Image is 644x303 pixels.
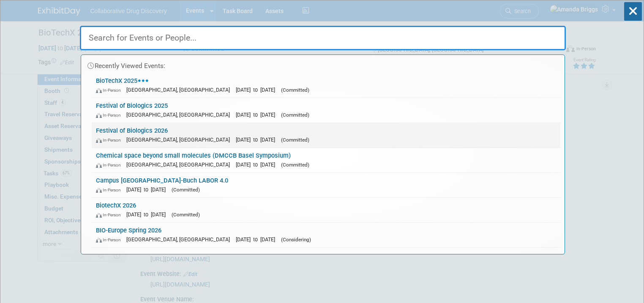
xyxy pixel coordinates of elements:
span: [GEOGRAPHIC_DATA], [GEOGRAPHIC_DATA] [126,87,234,93]
div: Recently Viewed Events: [85,55,560,73]
span: (Committed) [172,187,200,193]
a: BIO-Europe Spring 2026 In-Person [GEOGRAPHIC_DATA], [GEOGRAPHIC_DATA] [DATE] to [DATE] (Considering) [92,223,560,247]
span: [DATE] to [DATE] [236,236,279,243]
span: [GEOGRAPHIC_DATA], [GEOGRAPHIC_DATA] [126,236,234,243]
a: Campus [GEOGRAPHIC_DATA]-Buch LABOR 4.0 In-Person [DATE] to [DATE] (Committed) [92,173,560,197]
span: [DATE] to [DATE] [236,161,279,168]
a: Festival of Biologics 2025 In-Person [GEOGRAPHIC_DATA], [GEOGRAPHIC_DATA] [DATE] to [DATE] (Commi... [92,98,560,123]
span: [GEOGRAPHIC_DATA], [GEOGRAPHIC_DATA] [126,112,234,118]
span: (Committed) [172,212,200,218]
span: In-Person [96,112,125,118]
span: In-Person [96,87,125,93]
a: BiotechX 2026 In-Person [DATE] to [DATE] (Committed) [92,198,560,222]
span: In-Person [96,237,125,243]
span: In-Person [96,137,125,143]
span: (Committed) [281,162,309,168]
span: [GEOGRAPHIC_DATA], [GEOGRAPHIC_DATA] [126,161,234,168]
a: Chemical space beyond small molecules (DMCCB Basel Symposium) In-Person [GEOGRAPHIC_DATA], [GEOGR... [92,148,560,172]
span: [DATE] to [DATE] [126,186,170,193]
span: [DATE] to [DATE] [236,136,279,143]
span: [DATE] to [DATE] [236,87,279,93]
a: BioTechX 2025 In-Person [GEOGRAPHIC_DATA], [GEOGRAPHIC_DATA] [DATE] to [DATE] (Committed) [92,73,560,98]
span: In-Person [96,212,125,218]
span: [DATE] to [DATE] [126,211,170,218]
span: (Committed) [281,112,309,118]
span: (Considering) [281,237,311,243]
span: (Committed) [281,137,309,143]
span: [DATE] to [DATE] [236,112,279,118]
span: (Committed) [281,87,309,93]
a: Festival of Biologics 2026 In-Person [GEOGRAPHIC_DATA], [GEOGRAPHIC_DATA] [DATE] to [DATE] (Commi... [92,123,560,147]
input: Search for Events or People... [80,26,566,50]
span: In-Person [96,187,125,193]
span: In-Person [96,162,125,168]
span: [GEOGRAPHIC_DATA], [GEOGRAPHIC_DATA] [126,136,234,143]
